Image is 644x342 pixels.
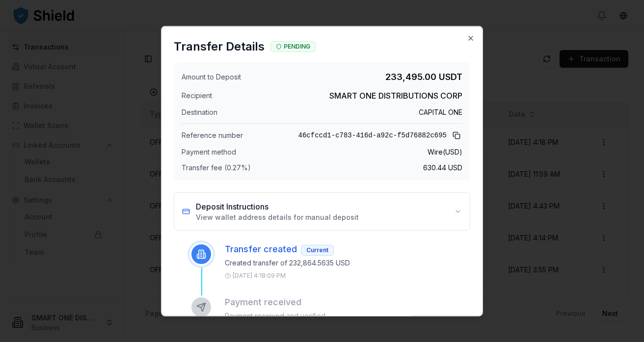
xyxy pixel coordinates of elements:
h3: Payment received [225,295,301,309]
span: Reference number [182,130,243,140]
p: View wallet address details for manual deposit [196,212,359,222]
span: Wire ( USD ) [428,147,462,157]
p: Payment received and verified [225,311,470,320]
h2: Transfer Details [174,38,265,54]
span: SMART ONE DISTRIBUTIONS CORP [329,89,462,101]
h3: Transfer created [225,242,334,256]
span: Amount to Deposit [182,72,241,81]
h3: Deposit Instructions [196,200,359,212]
button: Deposit InstructionsView wallet address details for manual deposit [174,192,470,230]
span: 46cfccd1-c783-416d-a92c-f5d76882c695 [298,130,447,140]
div: Current [301,244,334,255]
span: Destination [182,107,217,117]
span: CAPITAL ONE [419,107,462,117]
div: PENDING [270,41,316,52]
p: [DATE] 4:18:09 PM [233,271,286,279]
span: Recipient [182,90,212,100]
span: Payment method [182,147,236,157]
span: 233,495.00 USDT [385,70,462,83]
p: Created transfer of 232,864.5635 USD [225,258,470,267]
span: 630.44 USD [423,162,462,172]
span: Transfer fee (0.27%) [182,162,251,172]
